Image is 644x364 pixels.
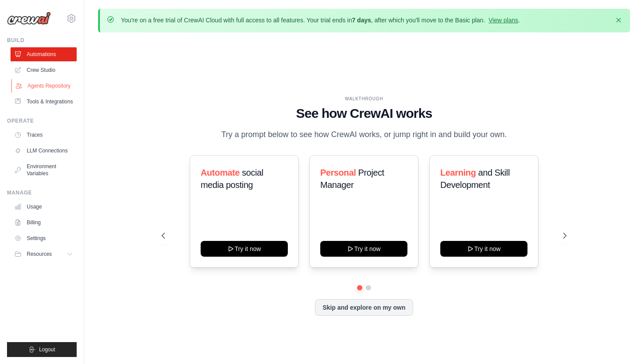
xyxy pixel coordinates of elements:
[39,346,55,353] span: Logout
[11,200,77,214] a: Usage
[440,168,510,190] span: and Skill Development
[11,128,77,142] a: Traces
[201,168,240,177] span: Automate
[162,106,566,121] h1: See how CrewAI works
[440,241,527,257] button: Try it now
[11,63,77,77] a: Crew Studio
[7,117,77,124] div: Operate
[320,168,356,177] span: Personal
[7,189,77,196] div: Manage
[162,95,566,102] div: WALKTHROUGH
[11,247,77,261] button: Resources
[320,168,384,190] span: Project Manager
[11,95,77,109] a: Tools & Integrations
[7,342,77,357] button: Logout
[11,144,77,158] a: LLM Connections
[217,128,511,141] p: Try a prompt below to see how CrewAI works, or jump right in and build your own.
[488,17,518,24] a: View plans
[11,231,77,245] a: Settings
[121,16,520,25] p: You're on a free trial of CrewAI Cloud with full access to all features. Your trial ends in , aft...
[27,251,52,258] span: Resources
[11,159,77,180] a: Environment Variables
[11,47,77,61] a: Automations
[352,17,371,24] strong: 7 days
[315,299,413,316] button: Skip and explore on my own
[201,168,263,190] span: social media posting
[11,216,77,230] a: Billing
[7,37,77,44] div: Build
[7,12,51,25] img: Logo
[320,241,407,257] button: Try it now
[11,79,78,93] a: Agents Repository
[440,168,476,177] span: Learning
[201,241,288,257] button: Try it now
